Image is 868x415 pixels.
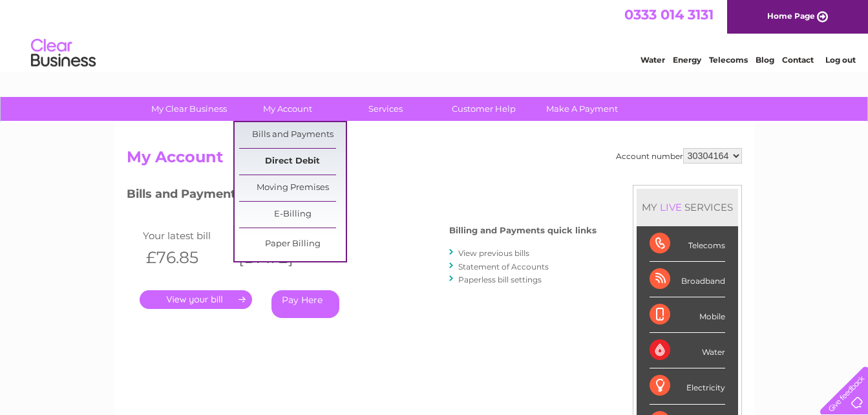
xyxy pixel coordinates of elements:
a: 0333 014 3131 [624,6,714,23]
div: Electricity [650,368,725,404]
a: Moving Premises [239,175,346,201]
h4: Billing and Payments quick links [449,226,597,235]
a: Make A Payment [529,97,635,121]
a: Water [640,55,665,65]
td: Invoice date [232,227,325,244]
img: logo.png [30,34,96,73]
a: My Account [234,97,341,121]
a: Bills and Payments [239,122,346,148]
th: [DATE] [232,244,325,271]
th: £76.85 [140,244,233,271]
a: Paperless bill settings [458,275,542,284]
div: Account number [616,148,742,164]
div: MY SERVICES [637,189,738,226]
div: Telecoms [650,226,725,262]
a: Telecoms [709,55,748,65]
a: My Clear Business [136,97,242,121]
a: Log out [825,55,856,65]
a: Blog [756,55,774,65]
div: Water [650,333,725,368]
a: Energy [673,55,701,65]
h2: My Account [127,148,742,173]
div: Broadband [650,262,725,297]
a: . [140,290,252,309]
a: View previous bills [458,248,529,258]
a: E-Billing [239,202,346,228]
a: Pay Here [271,290,339,318]
td: Your latest bill [140,227,233,244]
a: Customer Help [430,97,537,121]
h3: Bills and Payments [127,185,597,207]
div: LIVE [657,201,684,213]
a: Paper Billing [239,231,346,257]
a: Statement of Accounts [458,262,549,271]
div: Mobile [650,297,725,333]
div: Clear Business is a trading name of Verastar Limited (registered in [GEOGRAPHIC_DATA] No. 3667643... [129,7,740,63]
a: Direct Debit [239,149,346,175]
a: Contact [782,55,814,65]
a: Services [332,97,439,121]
